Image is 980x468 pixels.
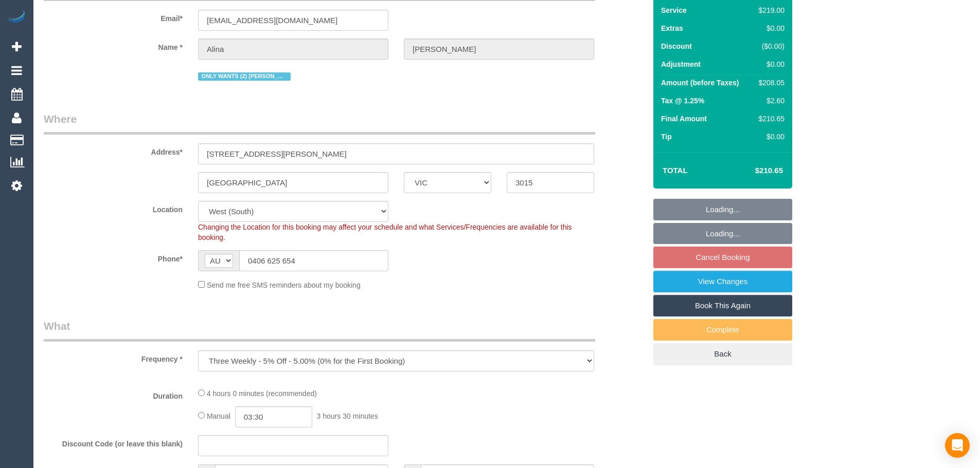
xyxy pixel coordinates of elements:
div: $208.05 [755,78,785,88]
label: Discount [661,41,692,51]
img: Automaid Logo [6,10,27,25]
div: $2.60 [755,96,785,106]
label: Frequency * [36,350,190,364]
div: ($0.00) [755,41,785,51]
strong: Total [663,166,688,175]
div: Open Intercom Messenger [945,433,970,458]
label: Email* [36,10,190,24]
label: Tax @ 1.25% [661,96,704,106]
input: Suburb* [198,172,388,193]
span: ONLY WANTS (2) [PERSON_NAME] (C) or (2) [PERSON_NAME] (C) [198,72,291,81]
label: Service [661,5,687,15]
span: 3 hours 30 minutes [317,412,378,420]
span: 4 hours 0 minutes (recommended) [207,389,317,398]
a: Back [653,343,792,365]
label: Tip [661,132,672,142]
input: Email* [198,10,388,31]
label: Phone* [36,250,190,264]
label: Discount Code (or leave this blank) [36,435,190,449]
div: $0.00 [755,59,785,69]
label: Adjustment [661,59,701,69]
label: Final Amount [661,114,707,124]
input: Post Code* [507,172,594,193]
legend: Where [44,111,595,135]
div: $210.65 [755,114,785,124]
label: Duration [36,387,190,401]
input: Last Name* [404,39,594,60]
div: $0.00 [755,132,785,142]
label: Amount (before Taxes) [661,78,739,88]
label: Address* [36,143,190,157]
input: Phone* [239,250,388,271]
a: View Changes [653,271,792,292]
a: Book This Again [653,295,792,316]
div: $219.00 [755,5,785,15]
span: Send me free SMS reminders about my booking [207,281,361,289]
h4: $210.65 [724,166,783,175]
legend: What [44,319,595,342]
input: First Name* [198,39,388,60]
label: Location [36,201,190,215]
label: Name * [36,39,190,52]
label: Extras [661,23,683,33]
div: $0.00 [755,23,785,33]
span: Changing the Location for this booking may affect your schedule and what Services/Frequencies are... [198,223,572,241]
span: Manual [207,412,230,420]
